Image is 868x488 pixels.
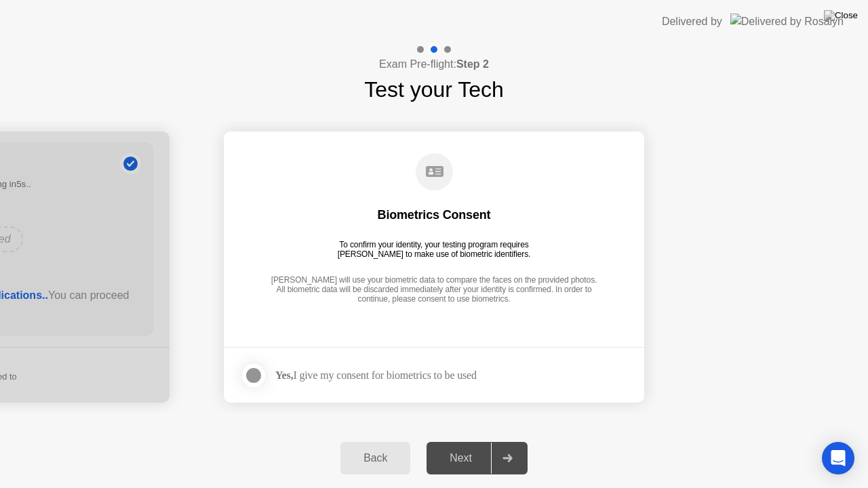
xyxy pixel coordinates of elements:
div: To confirm your identity, your testing program requires [PERSON_NAME] to make use of biometric id... [332,240,536,259]
img: Delivered by Rosalyn [730,14,844,29]
img: Close [824,10,858,21]
b: Step 2 [456,58,489,70]
div: Open Intercom Messenger [822,442,854,474]
div: Next [431,452,491,464]
h1: Test your Tech [364,73,504,106]
div: [PERSON_NAME] will use your biometric data to compare the faces on the provided photos. All biome... [267,275,601,306]
button: Next [427,442,528,474]
h4: Exam Pre-flight: [379,56,489,73]
button: Back [340,442,410,474]
div: Delivered by [662,14,722,30]
div: I give my consent for biometrics to be used [275,369,477,382]
strong: Yes, [275,369,293,381]
div: Back [344,452,406,464]
div: Biometrics Consent [378,207,491,223]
